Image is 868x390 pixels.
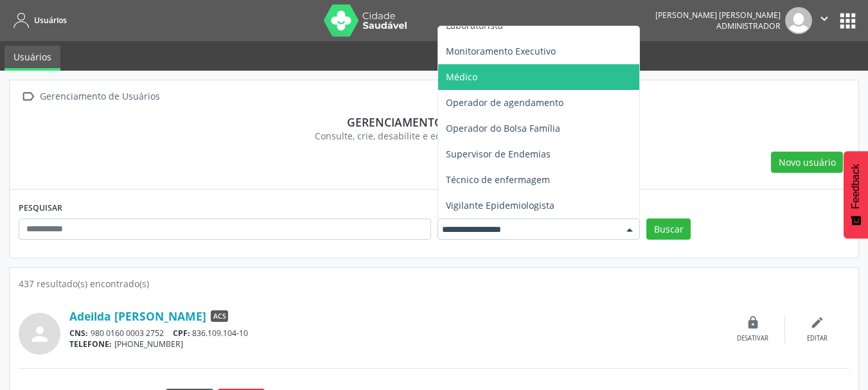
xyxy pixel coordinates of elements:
i:  [19,87,37,106]
i: edit [810,315,824,330]
div: [PHONE_NUMBER] [69,339,721,350]
div: Consulte, crie, desabilite e edite os usuários do sistema [28,129,840,143]
div: Gerenciamento de usuários [28,115,840,129]
button: Feedback - Mostrar pesquisa [844,151,868,238]
button: apps [837,10,859,32]
span: Usuários [34,15,67,26]
a: Usuários [9,10,67,31]
span: Técnico de enfermagem [446,173,550,186]
button: Buscar [646,218,691,240]
span: CNS: [69,328,88,339]
button:  [812,7,837,34]
div: 437 resultado(s) encontrado(s) [19,277,849,290]
i: person [28,323,51,346]
span: TELEFONE: [69,339,112,350]
div: 980 0160 0003 2752 836.109.104-10 [69,328,721,339]
span: Supervisor de Endemias [446,148,551,160]
span: Operador do Bolsa Família [446,122,560,134]
div: Desativar [737,334,768,343]
button: Novo usuário [771,152,843,173]
span: Feedback [850,164,862,209]
i:  [817,12,831,26]
i: lock [746,315,760,330]
span: Operador de agendamento [446,96,563,109]
span: Administrador [716,21,781,31]
span: Monitoramento Executivo [446,45,556,57]
div: Editar [807,334,828,343]
a:  Gerenciamento de Usuários [19,87,162,106]
span: Novo usuário [779,155,836,169]
a: Adeilda [PERSON_NAME] [69,309,206,323]
a: Usuários [4,46,60,71]
span: CPF: [173,328,190,339]
span: ACS [211,310,228,322]
span: Vigilante Epidemiologista [446,199,554,211]
div: [PERSON_NAME] [PERSON_NAME] [655,10,781,21]
img: img [785,7,812,34]
label: PESQUISAR [19,199,62,218]
span: Médico [446,71,477,83]
div: Gerenciamento de Usuários [37,87,162,106]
